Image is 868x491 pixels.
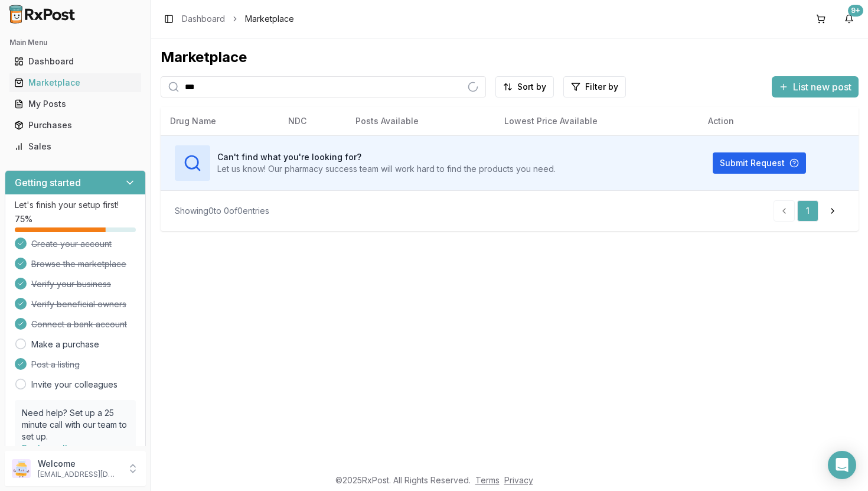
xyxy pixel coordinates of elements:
[5,95,146,113] button: My Posts
[15,213,32,225] span: 75 %
[38,470,120,479] p: [EMAIL_ADDRESS][DOMAIN_NAME]
[797,200,818,222] a: 1
[161,107,279,135] th: Drug Name
[31,318,127,330] span: Connect a bank account
[9,51,141,72] a: Dashboard
[9,115,141,136] a: Purchases
[699,107,859,135] th: Action
[14,56,136,67] div: Dashboard
[9,38,141,47] h2: Main Menu
[175,205,269,217] div: Showing 0 to 0 of 0 entries
[31,359,80,370] span: Post a listing
[31,298,126,310] span: Verify beneficial owners
[15,175,81,190] h3: Getting started
[346,107,495,135] th: Posts Available
[5,73,146,92] button: Marketplace
[793,80,851,94] span: List new post
[840,9,859,28] button: 9+
[279,107,346,135] th: NDC
[772,82,859,94] a: List new post
[161,48,859,67] div: Marketplace
[9,136,141,157] a: Sales
[182,13,294,25] nav: breadcrumb
[504,475,533,485] a: Privacy
[585,81,618,93] span: Filter by
[14,77,136,89] div: Marketplace
[563,76,626,97] button: Filter by
[517,81,546,93] span: Sort by
[774,200,844,222] nav: pagination
[31,278,111,290] span: Verify your business
[5,116,146,135] button: Purchases
[5,137,146,156] button: Sales
[22,443,67,453] a: Book a call
[31,258,126,270] span: Browse the marketplace
[828,451,856,479] div: Open Intercom Messenger
[5,52,146,71] button: Dashboard
[495,107,699,135] th: Lowest Price Available
[22,407,129,443] p: Need help? Set up a 25 minute call with our team to set up.
[9,93,141,115] a: My Posts
[217,151,556,163] h3: Can't find what you're looking for?
[31,238,112,250] span: Create your account
[31,339,99,350] a: Make a purchase
[713,152,806,174] button: Submit Request
[217,163,556,175] p: Let us know! Our pharmacy success team will work hard to find the products you need.
[31,379,118,391] a: Invite your colleagues
[772,76,859,97] button: List new post
[821,200,844,222] a: Go to next page
[14,141,136,152] div: Sales
[848,5,863,17] div: 9+
[495,76,554,97] button: Sort by
[182,13,225,25] a: Dashboard
[38,458,120,470] p: Welcome
[15,199,136,211] p: Let's finish your setup first!
[5,5,80,24] img: RxPost Logo
[14,119,136,131] div: Purchases
[9,72,141,93] a: Marketplace
[12,459,31,478] img: User avatar
[245,13,294,25] span: Marketplace
[14,98,136,110] div: My Posts
[475,475,500,485] a: Terms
